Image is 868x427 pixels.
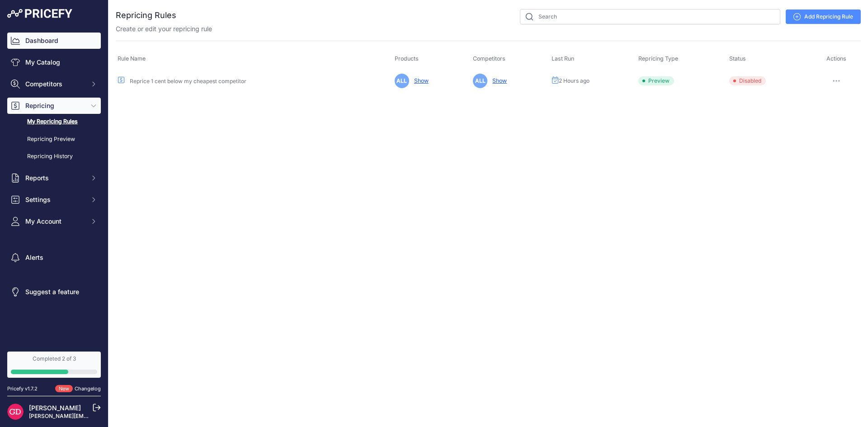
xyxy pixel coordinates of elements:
[55,385,73,393] span: New
[7,352,101,378] a: Completed 2 of 3
[7,114,101,130] a: My Repricing Rules
[489,77,507,84] a: Show
[7,170,101,186] button: Reports
[25,80,85,89] span: Competitors
[395,55,419,62] span: Products
[118,55,146,62] span: Rule Name
[116,24,212,33] p: Create or edit your repricing rule
[29,404,81,412] a: [PERSON_NAME]
[395,74,409,88] span: ALL
[75,385,101,392] a: Changelog
[552,55,574,62] span: Last Run
[25,174,85,183] span: Reports
[7,54,101,70] a: My Catalog
[7,249,101,266] a: Alerts
[29,413,168,419] a: [PERSON_NAME][EMAIL_ADDRESS][DOMAIN_NAME]
[116,9,176,22] h2: Repricing Rules
[25,195,85,204] span: Settings
[11,355,97,362] div: Completed 2 of 3
[7,284,101,300] a: Suggest a feature
[520,9,780,24] input: Search
[638,76,674,85] span: Preview
[7,33,101,49] a: Dashboard
[7,213,101,230] button: My Account
[7,192,101,208] button: Settings
[473,74,487,88] span: ALL
[559,77,590,84] span: 2 Hours ago
[7,9,72,18] img: Pricefy Logo
[638,55,678,62] span: Repricing Type
[473,55,505,62] span: Competitors
[729,55,746,62] span: Status
[826,55,846,62] span: Actions
[410,77,429,84] a: Show
[7,76,101,92] button: Competitors
[7,385,38,393] div: Pricefy v1.7.2
[25,101,85,110] span: Repricing
[130,78,246,84] a: Reprice 1 cent below my cheapest competitor
[7,33,101,341] nav: Sidebar
[729,76,766,85] span: Disabled
[7,131,101,147] a: Repricing Preview
[25,217,85,226] span: My Account
[7,149,101,164] a: Repricing History
[7,98,101,114] button: Repricing
[786,9,861,24] a: Add Repricing Rule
